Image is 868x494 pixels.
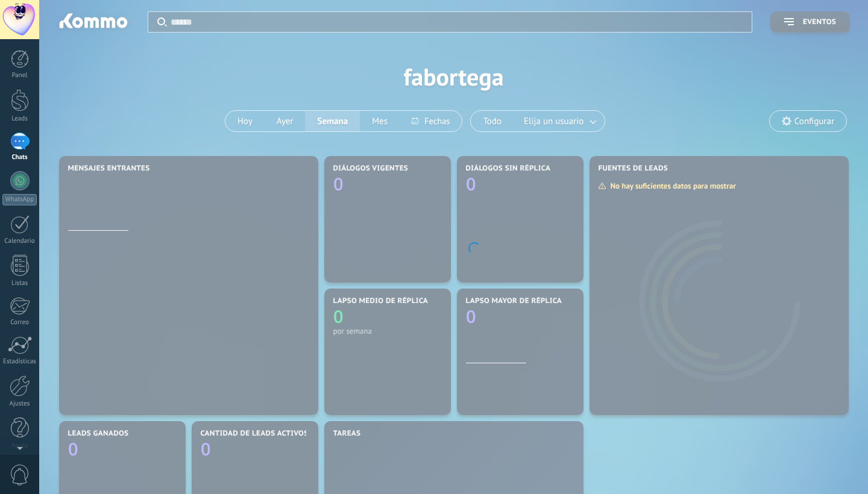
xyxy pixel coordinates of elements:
[2,194,37,205] div: WhatsApp
[2,319,37,327] div: Correo
[2,358,37,366] div: Estadísticas
[2,72,37,80] div: Panel
[2,237,37,245] div: Calendario
[2,280,37,287] div: Listas
[2,154,37,161] div: Chats
[2,115,37,123] div: Leads
[2,400,37,408] div: Ajustes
